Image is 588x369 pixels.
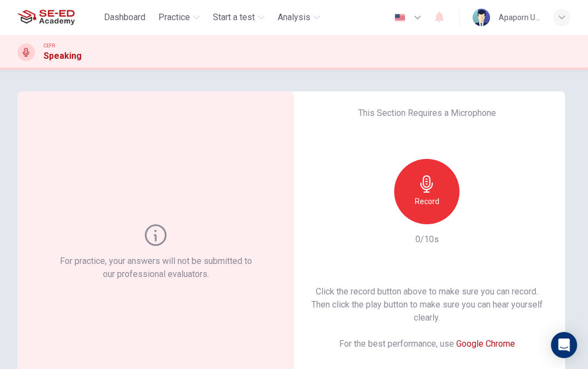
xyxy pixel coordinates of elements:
h6: For practice, your answers will not be submitted to our professional evaluators. [58,255,254,281]
span: Practice [158,11,190,24]
button: Analysis [273,8,324,27]
a: Google Chrome [456,339,515,349]
img: en [393,14,407,22]
button: Dashboard [100,8,150,27]
h6: For the best performance, use [339,337,515,350]
h6: This Section Requires a Microphone [358,107,496,120]
span: Start a test [213,11,255,24]
div: Apaporn U-khumpan [499,11,540,24]
a: SE-ED Academy logo [17,7,100,28]
h1: Speaking [44,50,82,63]
img: SE-ED Academy logo [17,7,75,28]
span: CEFR [44,42,55,50]
img: Profile picture [473,9,490,26]
h6: Record [415,195,439,208]
span: Dashboard [104,11,145,24]
div: Open Intercom Messenger [551,332,577,358]
button: Practice [154,8,204,27]
h6: Click the record button above to make sure you can record. Then click the play button to make sur... [306,285,548,324]
button: Record [394,159,460,224]
button: Start a test [209,8,269,27]
h6: 0/10s [415,233,439,246]
span: Analysis [278,11,310,24]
